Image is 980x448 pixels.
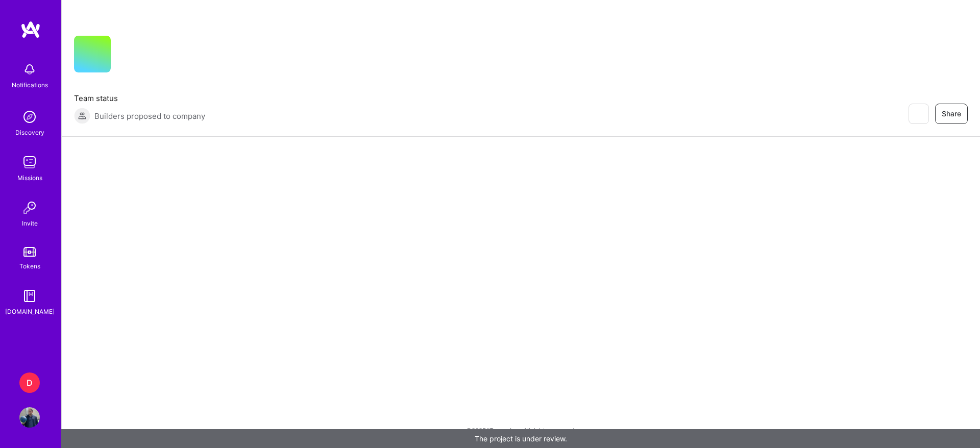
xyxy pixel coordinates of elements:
img: User Avatar [19,407,40,428]
span: Builders proposed to company [94,111,205,121]
i: icon EyeClosed [914,110,922,118]
img: logo [20,20,41,39]
div: Invite [22,218,38,229]
a: D [17,372,42,393]
div: D [19,372,40,393]
div: Discovery [15,127,44,138]
img: tokens [23,247,36,257]
div: Notifications [12,80,48,90]
button: Share [935,104,968,124]
img: Invite [19,197,40,218]
img: teamwork [19,152,40,172]
a: User Avatar [17,407,42,428]
span: Share [942,109,961,119]
img: bell [19,59,40,80]
img: Builders proposed to company [74,108,90,124]
i: icon CompanyGray [123,52,131,60]
span: Team status [74,93,205,104]
div: Missions [17,172,42,183]
div: Tokens [19,261,40,271]
img: discovery [19,107,40,127]
img: guide book [19,286,40,306]
div: [DOMAIN_NAME] [5,306,55,317]
div: The project is under review. [61,429,980,448]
